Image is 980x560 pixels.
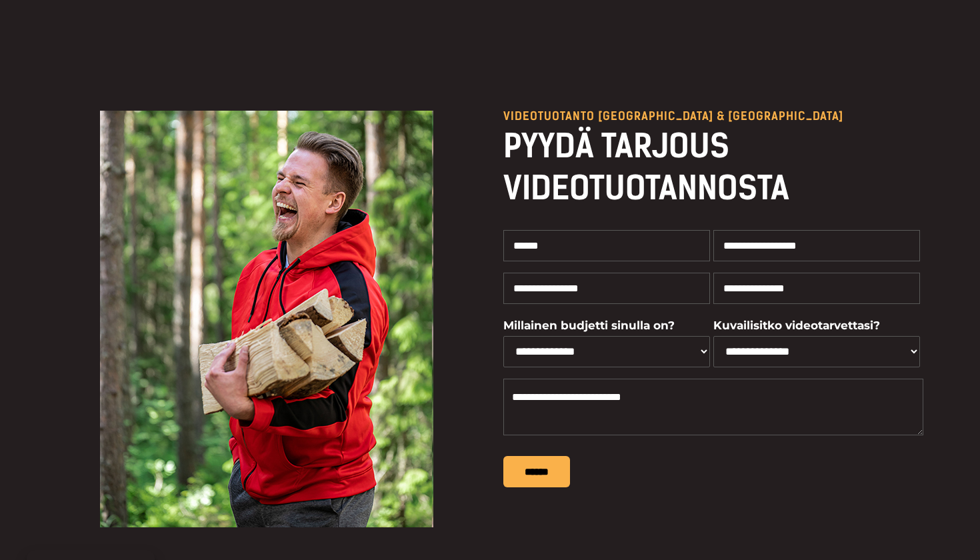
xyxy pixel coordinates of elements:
img: Videotuotanto Tampere – Heimo Films tarjoaa täyden palvelun Sytyttävät videotuotantopalvelut. [100,111,433,527]
span: Kuvailisitko videotarvettasi? [713,319,880,332]
p: VIDEOTUOTANTO [GEOGRAPHIC_DATA] & [GEOGRAPHIC_DATA] [503,111,923,122]
form: Yhteydenottolomake [503,230,923,487]
h2: PYYDÄ TARJOUS VIDEOTUOTANNOSTA [503,125,923,209]
span: Millainen budjetti sinulla on? [503,319,675,332]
